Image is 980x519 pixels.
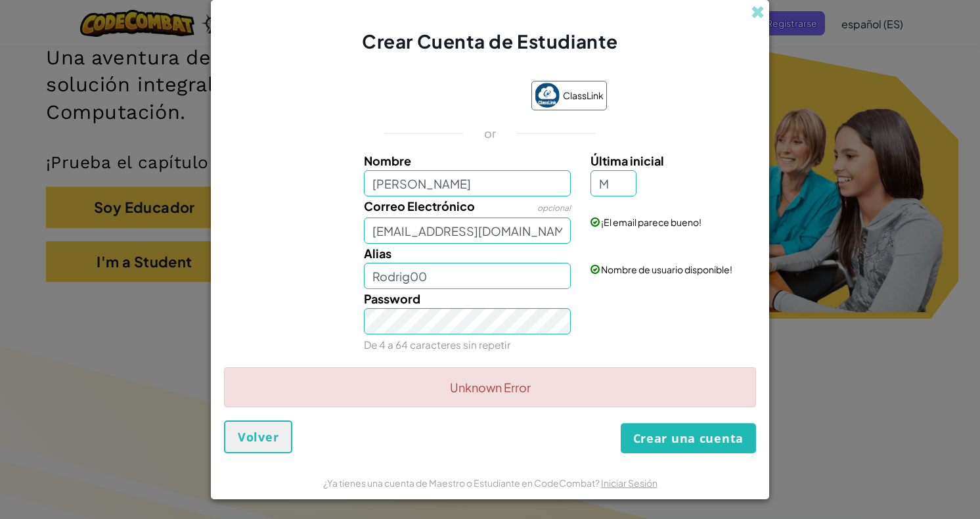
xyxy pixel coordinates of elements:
a: Iniciar Sesión [601,477,657,489]
div: Unknown Error [224,367,756,407]
span: ¡El email parece bueno! [601,216,702,228]
span: opcional [537,203,571,213]
span: ¿Ya tienes una cuenta de Maestro o Estudiante en CodeCombat? [323,477,601,489]
p: or [484,125,497,141]
span: Nombre [364,153,411,168]
span: Alias [364,246,391,261]
iframe: Botón Iniciar sesión con Google [367,82,525,111]
span: Nombre de usuario disponible! [601,263,732,275]
span: Volver [238,429,278,445]
small: De 4 a 64 caracteres sin repetir [364,338,510,351]
span: Password [364,291,420,306]
img: classlink-logo-small.png [535,83,560,108]
span: Correo Electrónico [364,198,475,214]
span: Crear Cuenta de Estudiante [362,30,618,53]
button: Volver [224,420,292,453]
button: Crear una cuenta [621,423,756,453]
span: Última inicial [590,153,664,168]
span: ClassLink [563,86,604,105]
